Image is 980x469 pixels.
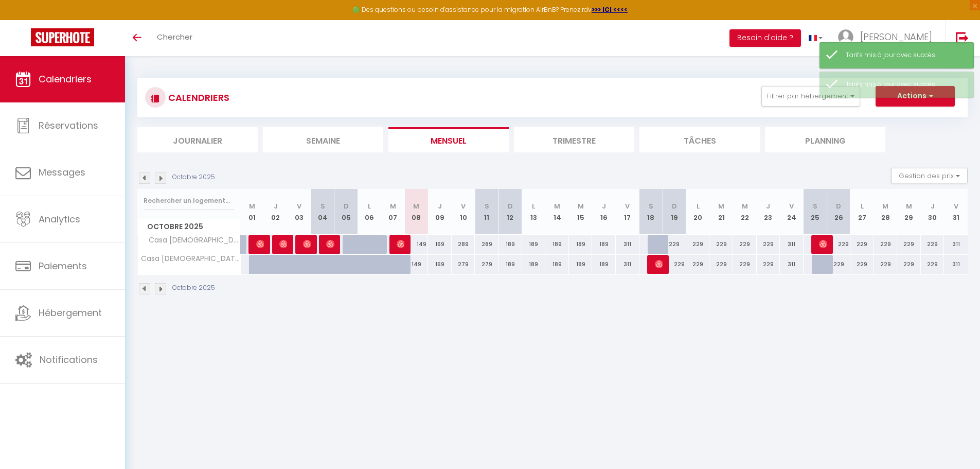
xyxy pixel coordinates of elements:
p: Octobre 2025 [172,283,215,293]
abbr: M [390,201,396,211]
div: 229 [709,235,733,254]
abbr: M [906,201,912,211]
button: Filtrer par hébergement [761,86,860,107]
abbr: J [274,201,278,211]
div: 229 [874,255,898,274]
abbr: L [532,201,535,211]
abbr: V [625,201,630,211]
abbr: M [882,201,888,211]
abbr: M [718,201,724,211]
abbr: J [438,201,442,211]
th: 12 [498,189,522,235]
div: Tarifs mis à jour avec succès [846,80,963,90]
span: Casa [DEMOGRAPHIC_DATA]ïWA [139,235,242,246]
th: 17 [616,189,639,235]
abbr: M [554,201,560,211]
span: Notifications [40,353,98,366]
span: [PERSON_NAME] [326,234,334,254]
a: Chercher [149,20,200,56]
abbr: L [368,201,371,211]
span: [PERSON_NAME] [655,254,663,274]
th: 14 [545,189,569,235]
abbr: L [697,201,700,211]
abbr: V [954,201,958,211]
div: 189 [545,235,569,254]
h3: CALENDRIERS [166,86,229,109]
div: 311 [616,235,639,254]
th: 13 [522,189,546,235]
abbr: V [789,201,794,211]
th: 21 [709,189,733,235]
abbr: D [508,201,513,211]
div: 229 [757,235,780,254]
div: 229 [897,235,921,254]
div: 229 [733,235,757,254]
li: Journalier [137,127,258,152]
th: 20 [686,189,710,235]
div: 311 [944,235,968,254]
div: 229 [827,255,850,274]
div: 279 [475,255,498,274]
div: 169 [428,255,452,274]
th: 04 [311,189,334,235]
span: Messages [39,166,85,179]
span: Kenz Al Hawi [PERSON_NAME] [303,234,311,254]
th: 18 [639,189,663,235]
abbr: J [766,201,770,211]
img: ... [838,29,853,45]
th: 19 [663,189,686,235]
div: 189 [498,255,522,274]
abbr: D [344,201,349,211]
li: Planning [765,127,885,152]
span: [PERSON_NAME] [279,234,287,254]
div: 229 [686,255,710,274]
div: 229 [733,255,757,274]
div: 189 [522,235,546,254]
div: 229 [663,235,686,254]
abbr: S [485,201,489,211]
a: ... [PERSON_NAME] [830,20,945,56]
span: Analytics [39,213,80,225]
th: 06 [358,189,381,235]
img: logout [956,31,969,44]
span: [PERSON_NAME] [860,30,932,43]
div: 289 [475,235,498,254]
div: 229 [921,235,945,254]
div: 229 [874,235,898,254]
abbr: M [413,201,419,211]
div: 229 [850,255,874,274]
span: Réservations [39,119,98,132]
th: 28 [874,189,898,235]
div: 229 [709,255,733,274]
abbr: M [249,201,255,211]
span: Casa [DEMOGRAPHIC_DATA]ïwa | Spa privatif & détente romantique [139,255,242,263]
span: Hébergement [39,306,102,319]
li: Mensuel [388,127,509,152]
th: 27 [850,189,874,235]
abbr: S [649,201,653,211]
abbr: S [813,201,817,211]
li: Semaine [263,127,383,152]
div: 189 [522,255,546,274]
div: 229 [827,235,850,254]
div: 189 [498,235,522,254]
th: 30 [921,189,945,235]
span: Octobre 2025 [138,219,240,234]
th: 08 [405,189,429,235]
div: 149 [405,255,429,274]
span: Calendriers [39,73,92,85]
span: Paiements [39,259,87,272]
span: [PERSON_NAME] [819,234,827,254]
div: 229 [663,255,686,274]
strong: >>> ICI <<<< [592,5,628,14]
abbr: L [861,201,864,211]
div: 289 [452,235,475,254]
th: 16 [592,189,616,235]
th: 25 [804,189,827,235]
button: Gestion des prix [891,168,968,183]
th: 05 [334,189,358,235]
abbr: S [320,201,325,211]
th: 15 [569,189,593,235]
span: Chercher [157,31,192,42]
div: 189 [569,255,593,274]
